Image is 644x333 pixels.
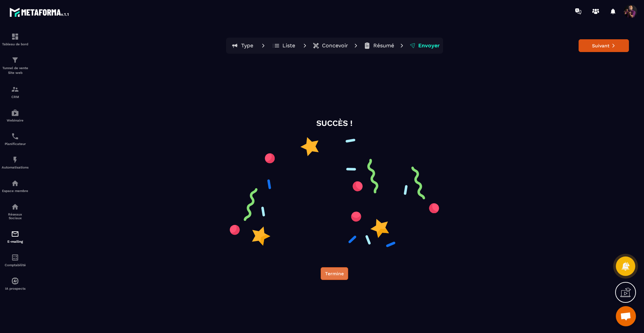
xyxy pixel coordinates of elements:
img: automations [11,179,19,187]
p: Liste [282,42,295,49]
a: emailemailE-mailing [2,225,29,248]
a: formationformationTableau de bord [2,28,29,51]
a: social-networksocial-networkRéseaux Sociaux [2,198,29,225]
p: IA prospects [2,287,29,290]
p: SUCCÈS ! [316,118,353,129]
button: Liste [269,39,299,52]
button: Concevoir [311,39,350,52]
button: Suivant [579,39,629,52]
button: Termine [321,267,348,280]
img: logo [9,6,70,18]
img: social-network [11,203,19,211]
p: Concevoir [322,42,348,49]
button: Résumé [362,39,396,52]
a: schedulerschedulerPlanificateur [2,127,29,151]
img: automations [11,277,19,285]
a: automationsautomationsAutomatisations [2,151,29,174]
p: Tunnel de vente Site web [2,66,29,75]
p: Réseaux Sociaux [2,212,29,220]
a: formationformationCRM [2,80,29,104]
p: Automatisations [2,165,29,169]
img: formation [11,56,19,64]
img: automations [11,156,19,164]
p: Envoyer [418,42,440,49]
p: Type [241,42,253,49]
p: E-mailing [2,240,29,243]
img: accountant [11,253,19,261]
p: Tableau de bord [2,42,29,46]
a: accountantaccountantComptabilité [2,248,29,272]
p: Comptabilité [2,263,29,267]
a: automationsautomationsWebinaire [2,104,29,127]
button: Envoyer [408,39,442,52]
p: CRM [2,95,29,99]
a: automationsautomationsEspace membre [2,174,29,198]
div: Ouvrir le chat [616,306,636,326]
a: formationformationTunnel de vente Site web [2,51,29,80]
p: Espace membre [2,189,29,193]
button: Type [227,39,258,52]
img: automations [11,109,19,117]
p: Webinaire [2,118,29,122]
img: scheduler [11,132,19,140]
img: formation [11,33,19,41]
p: Résumé [373,42,394,49]
img: email [11,230,19,238]
p: Planificateur [2,142,29,146]
img: formation [11,85,19,93]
